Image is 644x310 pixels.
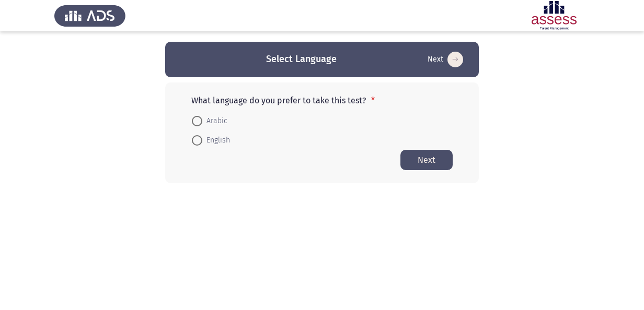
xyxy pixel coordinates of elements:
p: What language do you prefer to take this test? [191,96,453,105]
img: Assessment logo of ASSESS Focus 4 Module Assessment (EN/AR) (Basic - IB) [519,1,590,30]
img: Assess Talent Management logo [54,1,125,30]
button: Start assessment [400,150,453,170]
span: Arabic [202,115,227,127]
h3: Select Language [266,53,337,66]
span: English [202,134,230,147]
button: Start assessment [424,51,466,68]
